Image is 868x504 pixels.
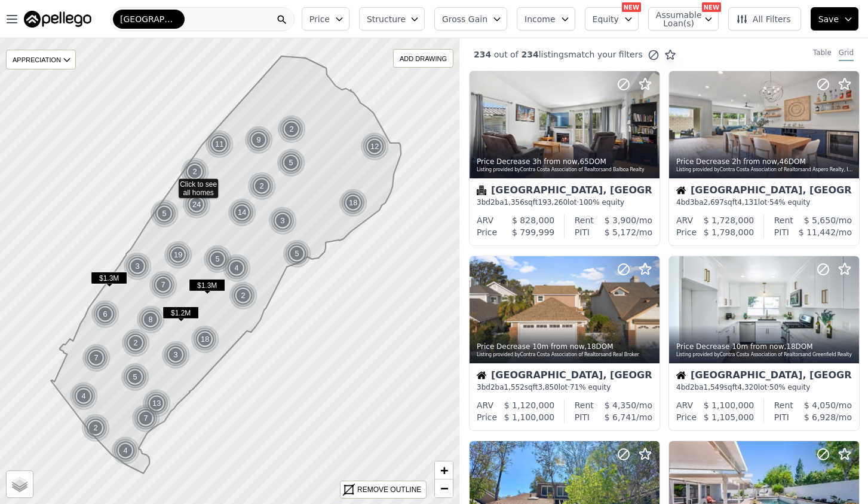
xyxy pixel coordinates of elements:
[469,71,659,246] a: Price Decrease 3h from now,65DOMListing provided byContra Costa Association of Realtorsand Balboa...
[477,157,654,166] div: Price Decrease , 65 DOM
[434,7,507,31] button: Gross Gain
[191,325,220,354] img: g1.png
[283,239,311,268] div: 5
[477,198,652,207] div: 3 bd 2 ba sqft lot · 100% equity
[222,254,251,283] img: g1.png
[594,399,652,411] div: /mo
[477,186,486,195] img: Condominium
[247,172,277,201] img: g1.png
[149,271,177,299] div: 7
[91,300,119,329] div: 6
[477,351,654,359] div: Listing provided by Contra Costa Association of Realtors and Real Broker
[477,186,652,198] div: [GEOGRAPHIC_DATA], [GEOGRAPHIC_DATA]
[477,382,652,392] div: 3 bd 2 ba sqft lot · 71% equity
[676,166,853,174] div: Listing provided by Contra Costa Association of Realtors and Aspero Realty, Inc
[164,241,193,269] img: g1.png
[228,198,257,227] img: g1.png
[737,383,757,391] span: 4,320
[590,226,652,238] div: /mo
[277,115,306,144] div: 2
[676,157,853,166] div: Price Decrease , 46 DOM
[123,252,152,281] img: g1.png
[504,400,555,410] span: $ 1,120,000
[203,245,232,274] img: g1.png
[538,383,558,391] span: 3,850
[668,71,858,246] a: Price Decrease 2h from now,46DOMListing provided byContra Costa Association of Realtorsand Aspero...
[568,48,643,60] span: match your filters
[704,227,754,237] span: $ 1,798,000
[164,241,192,269] div: 19
[283,239,312,268] img: g1.png
[191,325,219,354] div: 18
[593,13,619,25] span: Equity
[804,400,836,410] span: $ 4,050
[774,411,789,423] div: PITI
[360,132,389,161] img: g1.png
[189,279,225,296] div: $1.3M
[150,199,179,228] img: g1.png
[656,11,694,28] span: Assumable Loan(s)
[575,411,590,423] div: PITI
[774,399,793,411] div: Rent
[585,7,639,31] button: Equity
[367,13,405,25] span: Structure
[277,148,305,177] div: 5
[121,363,150,391] img: g1.png
[605,400,636,410] span: $ 4,350
[676,186,686,195] img: House
[142,389,171,418] div: 13
[504,383,525,391] span: 1,552
[804,215,836,225] span: $ 5,650
[590,411,652,423] div: /mo
[136,305,165,334] div: 8
[474,50,491,59] span: 234
[676,226,697,238] div: Price
[469,256,659,431] a: Price Decrease 10m from now,18DOMListing provided byContra Costa Association of Realtorsand Real ...
[504,198,525,207] span: 1,356
[789,226,852,238] div: /mo
[704,400,754,410] span: $ 1,100,000
[732,157,777,166] time: 2025-09-02 22:38
[575,226,590,238] div: PITI
[360,132,389,161] div: 12
[442,13,487,25] span: Gross Gain
[459,48,676,61] div: out of listings
[594,214,652,226] div: /mo
[357,484,421,495] div: REMOVE OUTLINE
[676,186,852,198] div: [GEOGRAPHIC_DATA], [GEOGRAPHIC_DATA]
[120,13,177,25] span: [GEOGRAPHIC_DATA]
[339,189,367,217] div: 18
[162,306,199,319] span: $1.2M
[575,399,594,411] div: Rent
[818,13,839,25] span: Save
[277,115,306,144] img: g1.png
[131,404,161,433] img: g1.png
[131,404,160,433] div: 7
[111,436,140,465] img: g1.png
[728,7,801,31] button: All Filters
[82,344,111,372] div: 7
[228,198,256,227] div: 14
[605,412,636,422] span: $ 6,741
[244,126,274,154] img: g1.png
[121,329,151,357] img: g1.png
[247,172,276,201] div: 2
[81,414,110,442] div: 2
[839,48,854,61] div: Grid
[793,399,852,411] div: /mo
[244,126,273,154] div: 9
[180,157,209,186] div: 2
[477,166,654,174] div: Listing provided by Contra Costa Association of Realtors and Balboa Realty
[789,411,852,423] div: /mo
[435,462,453,479] a: Zoom in
[704,215,754,225] span: $ 1,728,000
[121,329,150,357] div: 2
[229,281,258,310] img: g1.png
[435,479,453,497] a: Zoom out
[477,371,652,382] div: [GEOGRAPHIC_DATA], [GEOGRAPHIC_DATA]
[268,207,297,235] div: 3
[519,50,539,59] span: 234
[339,189,368,217] img: g1.png
[538,198,568,207] span: 193,260
[532,157,578,166] time: 2025-09-03 00:03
